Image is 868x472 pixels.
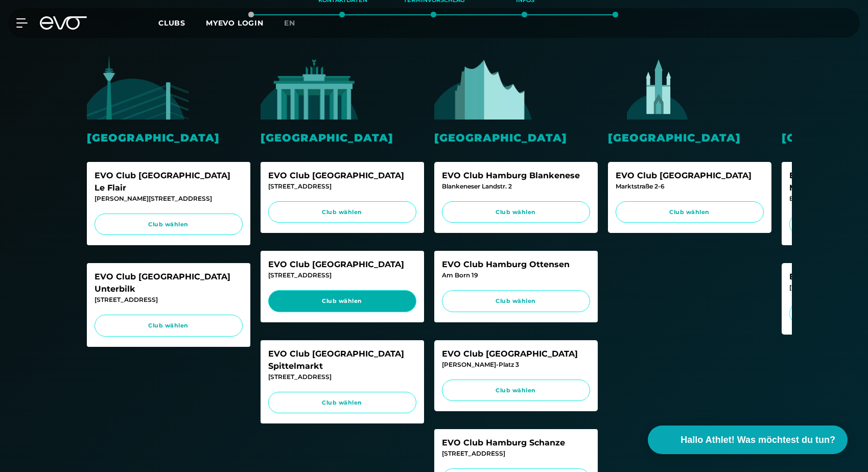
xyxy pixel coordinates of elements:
[95,315,243,337] a: Club wählen
[268,348,416,372] div: EVO Club [GEOGRAPHIC_DATA] Spittelmarkt
[95,214,243,235] a: Club wählen
[268,201,416,223] a: Club wählen
[278,208,407,217] span: Club wählen
[87,56,189,120] img: evofitness
[442,360,590,369] div: [PERSON_NAME]-Platz 3
[442,201,590,223] a: Club wählen
[608,130,771,146] div: [GEOGRAPHIC_DATA]
[625,208,754,217] span: Club wählen
[442,380,590,402] a: Club wählen
[278,297,407,305] span: Club wählen
[261,56,363,120] img: evofitness
[616,170,764,182] div: EVO Club [GEOGRAPHIC_DATA]
[616,182,764,191] div: Marktstraße 2-6
[442,449,590,458] div: [STREET_ADDRESS]
[268,258,416,271] div: EVO Club [GEOGRAPHIC_DATA]
[206,18,264,28] a: MYEVO LOGIN
[681,433,835,447] span: Hallo Athlet! Was möchtest du tun?
[261,130,424,146] div: [GEOGRAPHIC_DATA]
[284,18,295,28] span: en
[158,18,185,28] span: Clubs
[434,130,598,146] div: [GEOGRAPHIC_DATA]
[284,17,308,29] a: en
[434,56,536,120] img: evofitness
[608,56,710,120] img: evofitness
[442,271,590,280] div: Am Born 19
[442,170,590,182] div: EVO Club Hamburg Blankenese
[648,426,848,454] button: Hallo Athlet! Was möchtest du tun?
[87,130,250,146] div: [GEOGRAPHIC_DATA]
[268,392,416,414] a: Club wählen
[442,437,590,449] div: EVO Club Hamburg Schanze
[278,398,407,407] span: Club wählen
[95,295,243,304] div: [STREET_ADDRESS]
[104,321,233,330] span: Club wählen
[452,208,580,217] span: Club wählen
[268,182,416,191] div: [STREET_ADDRESS]
[452,297,580,305] span: Club wählen
[268,271,416,280] div: [STREET_ADDRESS]
[442,258,590,271] div: EVO Club Hamburg Ottensen
[452,386,580,395] span: Club wählen
[95,170,243,194] div: EVO Club [GEOGRAPHIC_DATA] Le Flair
[95,271,243,295] div: EVO Club [GEOGRAPHIC_DATA] Unterbilk
[104,220,233,229] span: Club wählen
[616,201,764,223] a: Club wählen
[158,18,206,28] a: Clubs
[442,182,590,191] div: Blankeneser Landstr. 2
[268,290,416,312] a: Club wählen
[442,290,590,312] a: Club wählen
[268,170,416,182] div: EVO Club [GEOGRAPHIC_DATA]
[442,348,590,360] div: EVO Club [GEOGRAPHIC_DATA]
[268,372,416,382] div: [STREET_ADDRESS]
[95,194,243,203] div: [PERSON_NAME][STREET_ADDRESS]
